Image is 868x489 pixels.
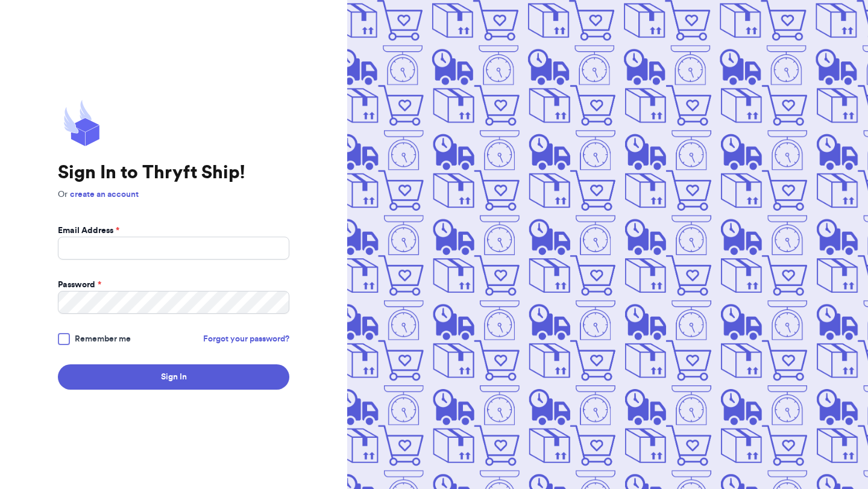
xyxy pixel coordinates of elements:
[203,333,289,345] a: Forgot your password?
[58,279,101,291] label: Password
[58,162,289,184] h1: Sign In to Thryft Ship!
[58,188,289,201] p: Or
[75,333,131,345] span: Remember me
[58,364,289,390] button: Sign In
[70,190,139,199] a: create an account
[58,225,119,237] label: Email Address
